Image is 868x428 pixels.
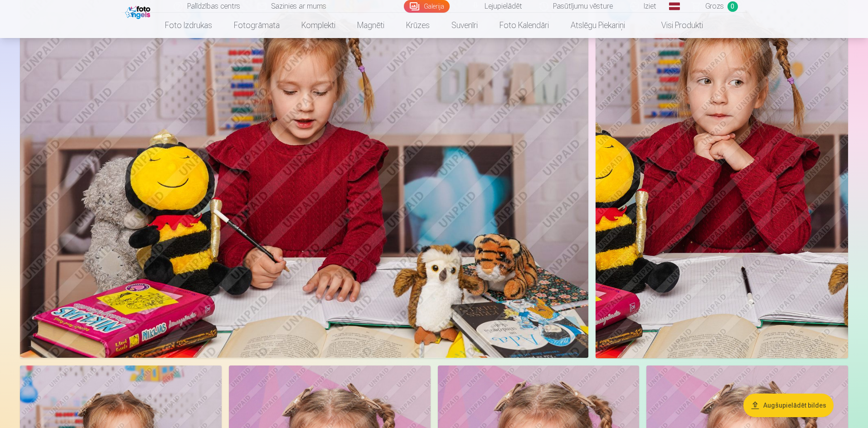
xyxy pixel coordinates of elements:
a: Komplekti [291,13,346,38]
span: 0 [727,1,738,12]
button: Augšupielādēt bildes [743,394,834,417]
a: Atslēgu piekariņi [560,13,636,38]
img: /fa1 [125,4,153,19]
a: Fotogrāmata [223,13,291,38]
a: Krūzes [395,13,441,38]
span: Grozs [705,1,724,12]
a: Foto kalendāri [489,13,560,38]
a: Foto izdrukas [154,13,223,38]
a: Visi produkti [636,13,714,38]
a: Magnēti [346,13,395,38]
a: Suvenīri [441,13,489,38]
